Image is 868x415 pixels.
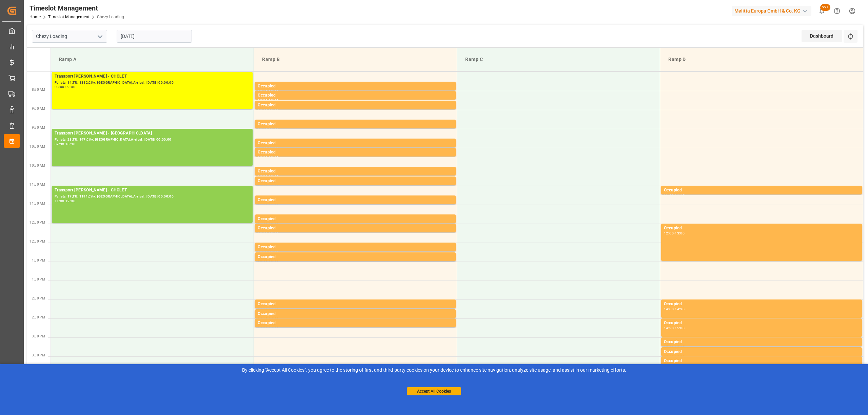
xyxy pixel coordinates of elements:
[258,178,453,185] div: Occupied
[32,315,45,319] span: 2:30 PM
[664,301,859,308] div: Occupied
[32,277,45,281] span: 1:30 PM
[258,121,453,128] div: Occupied
[258,261,268,264] div: 12:45
[802,30,842,42] div: Dashboard
[268,185,269,188] div: -
[258,92,453,99] div: Occupied
[664,355,674,358] div: 15:15
[675,346,685,349] div: 15:15
[674,355,675,358] div: -
[664,308,674,311] div: 14:00
[29,3,124,13] div: Timeslot Management
[258,317,268,320] div: 14:15
[269,185,278,188] div: 11:00
[258,327,268,330] div: 14:30
[269,204,278,207] div: 11:30
[258,175,268,178] div: 10:30
[29,145,45,148] span: 10:00 AM
[258,102,453,109] div: Occupied
[664,327,674,330] div: 14:30
[664,358,859,365] div: Occupied
[258,301,453,308] div: Occupied
[55,200,64,203] div: 11:00
[258,147,268,150] div: 09:45
[674,194,675,197] div: -
[268,128,269,131] div: -
[258,223,268,226] div: 11:45
[268,90,269,93] div: -
[55,194,250,200] div: Pallets: 17,TU: 1191,City: [GEOGRAPHIC_DATA],Arrival: [DATE] 00:00:00
[55,130,250,137] div: Transport [PERSON_NAME] - [GEOGRAPHIC_DATA]
[258,225,453,232] div: Occupied
[268,308,269,311] div: -
[258,99,268,102] div: 08:30
[268,175,269,178] div: -
[258,311,453,317] div: Occupied
[64,143,65,146] div: -
[269,223,278,226] div: 12:00
[269,317,278,320] div: 14:30
[664,194,674,197] div: 11:00
[664,346,674,349] div: 15:00
[269,147,278,150] div: 10:00
[258,197,453,204] div: Occupied
[675,308,685,311] div: 14:30
[732,6,811,16] div: Melitta Europa GmbH & Co. KG
[268,261,269,264] div: -
[664,349,859,355] div: Occupied
[675,327,685,330] div: 15:00
[674,232,675,235] div: -
[268,156,269,159] div: -
[65,143,75,146] div: 10:30
[258,83,453,90] div: Occupied
[675,194,685,197] div: 11:15
[269,156,278,159] div: 10:15
[462,53,654,66] div: Ramp C
[732,4,814,17] button: Melitta Europa GmbH & Co. KG
[32,296,45,300] span: 2:00 PM
[268,317,269,320] div: -
[32,126,45,129] span: 9:30 AM
[269,308,278,311] div: 14:15
[258,216,453,223] div: Occupied
[258,128,268,131] div: 09:15
[258,109,268,112] div: 08:45
[258,156,268,159] div: 10:00
[820,4,830,11] span: 99+
[268,223,269,226] div: -
[675,355,685,358] div: 15:30
[268,99,269,102] div: -
[56,53,248,66] div: Ramp A
[29,15,41,19] a: Home
[675,232,685,235] div: 13:00
[29,202,45,205] span: 11:30 AM
[269,175,278,178] div: 10:45
[407,387,461,395] button: Accept All Cookies
[258,90,268,93] div: 08:15
[258,232,268,235] div: 12:00
[269,232,278,235] div: 12:15
[95,31,105,42] button: open menu
[55,187,250,194] div: Transport [PERSON_NAME] - CHOLET
[258,308,268,311] div: 14:00
[258,320,453,327] div: Occupied
[268,232,269,235] div: -
[258,204,268,207] div: 11:15
[117,30,192,43] input: DD-MM-YYYY
[269,261,278,264] div: 13:00
[664,339,859,346] div: Occupied
[29,221,45,224] span: 12:00 PM
[269,251,278,254] div: 12:45
[268,109,269,112] div: -
[664,320,859,327] div: Occupied
[55,137,250,143] div: Pallets: 28,TU: 197,City: [GEOGRAPHIC_DATA],Arrival: [DATE] 00:00:00
[5,367,863,374] div: By clicking "Accept All Cookies”, you agree to the storing of first and third-party cookies on yo...
[32,107,45,110] span: 9:00 AM
[268,251,269,254] div: -
[664,225,859,232] div: Occupied
[258,140,453,147] div: Occupied
[32,258,45,262] span: 1:00 PM
[269,109,278,112] div: 09:00
[32,88,45,91] span: 8:30 AM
